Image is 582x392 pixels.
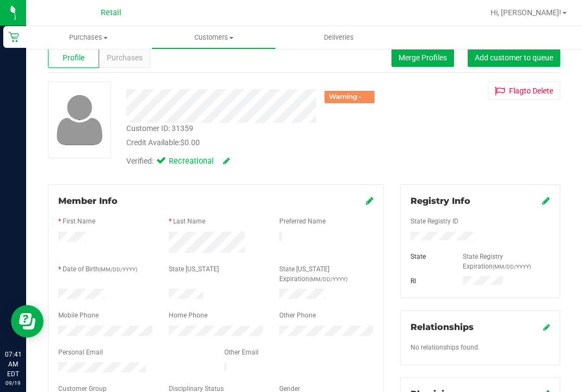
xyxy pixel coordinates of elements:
[151,26,277,49] a: Customers
[402,276,454,286] div: RI
[475,53,553,62] span: Add customer to queue
[491,8,561,17] span: Hi, [PERSON_NAME]!
[279,310,316,320] label: Other Phone
[169,155,212,167] span: Recreational
[399,53,447,62] span: Merge Profiles
[309,276,347,282] span: (MM/DD/YYYY)
[101,8,121,17] span: Retail
[5,379,21,387] p: 09/19
[279,216,326,226] label: Preferred Name
[11,305,44,338] iframe: Resource center
[276,26,401,49] a: Deliveries
[63,52,84,64] span: Profile
[58,196,118,206] span: Member Info
[324,91,375,103] div: Warning - Level 2
[493,264,531,270] span: (MM/DD/YYYY)
[411,196,470,206] span: Registry Info
[169,310,207,320] label: Home Phone
[402,252,454,262] div: State
[126,123,193,134] div: Customer ID: 31359
[411,322,474,332] span: Relationships
[180,138,200,147] span: $0.00
[411,343,480,352] label: No relationships found.
[8,32,19,42] inline-svg: Retail
[411,216,458,226] label: State Registry ID
[169,264,219,274] label: State [US_STATE]
[391,48,454,67] button: Merge Profiles
[126,137,375,148] div: Credit Available:
[5,350,21,379] p: 07:41 AM EDT
[26,33,151,42] span: Purchases
[488,82,560,100] button: Flagto Delete
[463,252,550,271] label: State Registry Expiration
[173,216,205,226] label: Last Name
[468,48,560,67] button: Add customer to queue
[224,347,259,357] label: Other Email
[58,347,103,357] label: Personal Email
[126,155,230,167] div: Verified:
[51,92,108,148] img: user-icon.png
[107,52,143,64] span: Purchases
[26,26,151,49] a: Purchases
[152,33,276,42] span: Customers
[99,266,137,272] span: (MM/DD/YYYY)
[309,33,369,42] span: Deliveries
[58,310,99,320] label: Mobile Phone
[63,216,95,226] label: First Name
[279,264,373,284] label: State [US_STATE] Expiration
[63,264,137,274] label: Date of Birth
